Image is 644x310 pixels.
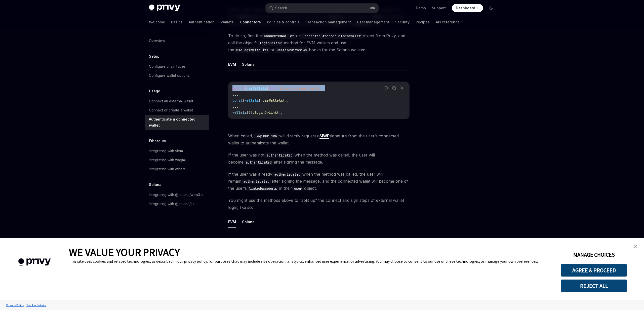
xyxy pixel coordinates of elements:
button: Ask AI [399,85,405,91]
span: const [232,98,243,103]
span: ]. [251,110,255,115]
a: Overview [145,36,209,45]
button: Report incorrect code [383,85,389,91]
a: Connect an external wallet [145,97,209,106]
div: Integrating with viem [149,148,183,154]
a: Connectors [240,16,261,28]
span: ; [321,86,323,91]
a: Tracker Details [25,301,47,309]
span: wallets [232,110,247,115]
h5: Setup [149,53,159,59]
span: If the user was already when the method was called, the user will remain after signing the messag... [228,171,410,192]
a: Security [395,16,410,28]
code: loginOrLink [258,40,284,46]
code: authenticated [272,172,302,177]
span: from [269,86,277,91]
span: ... [232,92,238,97]
h5: Usage [149,88,160,94]
button: Solana [242,216,255,228]
span: To do so, find the or object from Privy, and call the object’s method for EVM wallets and use the... [228,32,410,53]
span: import [232,86,245,91]
a: Authentication [189,16,215,28]
a: Basics [171,16,183,28]
a: Configure wallet options [145,71,209,80]
a: Integrating with @solana/kit [145,199,209,208]
code: user [292,186,304,191]
h5: Ethereum [149,138,166,144]
code: ConnectedStandardSolanaWallet [300,33,363,39]
code: ConnectedWallet [262,33,296,39]
code: loginOrLink [253,133,279,139]
code: useLinkWithSiws [275,47,309,53]
a: Demo [416,6,426,11]
img: dark logo [149,5,180,12]
div: Connect or create a wallet [149,107,193,113]
span: useWallets [263,98,283,103]
a: close banner [631,241,641,251]
div: Overview [149,38,165,44]
button: MANAGE CHOICES [561,248,627,261]
span: { [245,86,247,91]
a: Welcome [149,16,165,28]
div: Configure chain types [149,63,186,69]
button: EVM [228,58,236,70]
span: (); [283,98,289,103]
div: Integrating with @solana/kit [149,201,194,207]
span: '@privy-io/react-auth' [277,86,321,91]
span: } [267,86,269,91]
span: } [259,98,261,103]
span: You might use the methods above to “split up” the connect and sign steps of external wallet login... [228,197,410,211]
button: AGREE & PROCEED [561,264,627,277]
span: ⌘ K [370,6,375,10]
a: SIWE [319,133,329,139]
a: Configure chain types [145,62,209,71]
img: close banner [634,245,637,248]
span: { [243,98,245,103]
span: 0 [249,110,251,115]
button: Copy the contents from the code block [391,85,397,91]
div: Search... [275,5,289,11]
div: Integrating with @solana/web3.js [149,192,203,198]
img: company logo [8,251,61,273]
span: useWallets [247,86,267,91]
code: authenticated [264,152,295,158]
span: WE VALUE YOUR PRIVACY [69,246,180,259]
a: Integrating with @solana/web3.js [145,190,209,199]
span: wallets [245,98,259,103]
span: Dashboard [456,6,475,11]
h5: Solana [149,182,162,188]
a: API reference [436,16,460,28]
a: Privacy Policy [5,301,25,309]
a: Recipes [416,16,430,28]
a: User management [357,16,389,28]
a: Integrating with viem [145,146,209,156]
span: (); [277,110,283,115]
span: = [261,98,263,103]
a: Connect or create a wallet [145,106,209,115]
code: linkedAccounts [247,186,279,191]
a: Authenticate a connected wallet [145,115,209,130]
code: authenticated [241,179,271,184]
a: Policies & controls [267,16,300,28]
span: ... [232,104,238,109]
div: Authenticate a connected wallet [149,116,206,128]
button: Toggle dark mode [487,4,495,12]
div: Integrating with wagmi [149,157,186,163]
button: REJECT ALL [561,279,627,292]
span: loginOrLink [255,110,277,115]
div: This site uses cookies and related technologies, as described in our privacy policy, for purposes... [69,259,553,264]
code: authenticated [244,160,274,165]
code: useLoginWithSiws [234,47,270,53]
a: Integrating with wagmi [145,156,209,165]
button: Solana [242,58,255,70]
span: When called, will directly request a signature from the user’s connected wallet to authenticate t... [228,132,410,146]
button: EVM [228,216,236,228]
a: Transaction management [306,16,351,28]
a: Wallets [221,16,234,28]
a: Integrating with ethers [145,165,209,174]
span: If the user was not when the method was called, the user will become after signing the message. [228,151,410,166]
span: [ [247,110,249,115]
a: Support [432,6,446,11]
div: Connect an external wallet [149,98,193,104]
a: Dashboard [452,4,483,12]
